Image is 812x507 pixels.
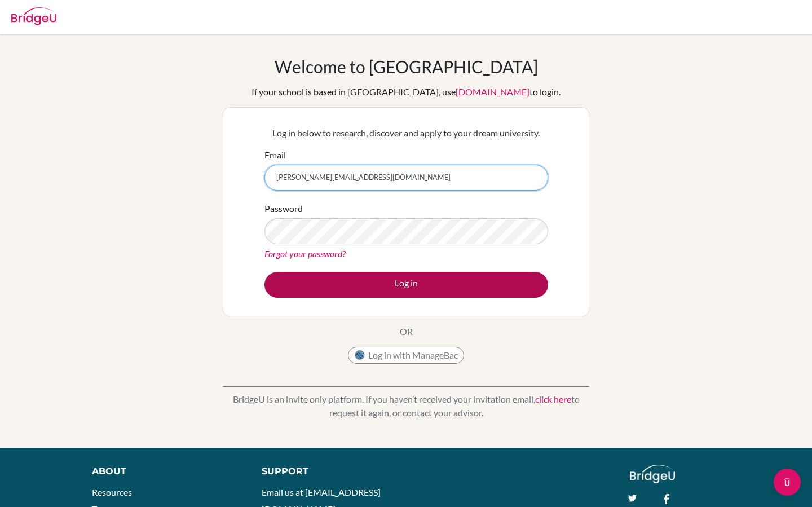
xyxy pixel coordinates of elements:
[264,202,303,215] label: Password
[251,85,561,99] div: If your school is based in [GEOGRAPHIC_DATA], use to login.
[630,465,676,483] img: logo_white@2x-f4f0deed5e89b7ecb1c2cc34c3e3d731f90f0f143d5ea2071677605dd97b5244.png
[92,465,236,478] div: About
[400,325,413,338] p: OR
[11,7,56,25] img: Bridge-U
[264,126,548,140] p: Log in below to research, discover and apply to your dream university.
[92,487,132,497] a: Resources
[535,394,571,404] a: click here
[223,393,589,420] p: BridgeU is an invite only platform. If you haven’t received your invitation email, to request it ...
[275,56,538,77] h1: Welcome to [GEOGRAPHIC_DATA]
[456,86,529,97] a: [DOMAIN_NAME]
[262,465,395,478] div: Support
[348,347,464,364] button: Log in with ManageBac
[264,272,548,298] button: Log in
[264,148,286,162] label: Email
[774,469,801,496] div: Open Intercom Messenger
[264,248,346,259] a: Forgot your password?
